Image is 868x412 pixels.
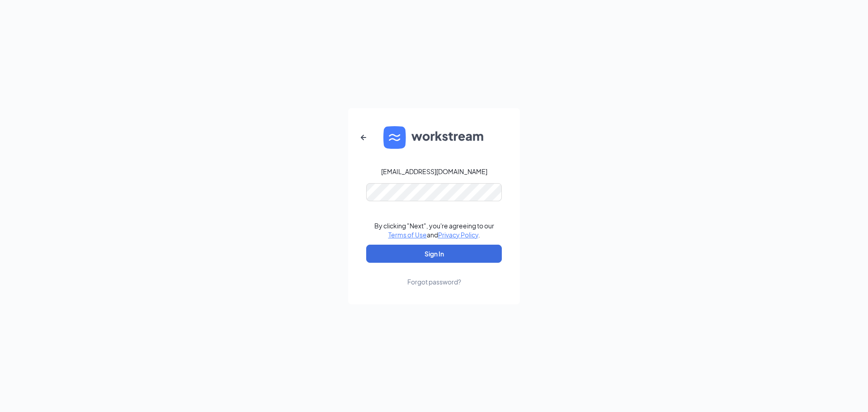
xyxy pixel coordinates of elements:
[388,231,427,239] a: Terms of Use
[366,245,502,263] button: Sign In
[358,132,369,143] svg: ArrowLeftNew
[353,127,374,148] button: ArrowLeftNew
[407,277,461,286] div: Forgot password?
[438,231,478,239] a: Privacy Policy
[383,126,485,149] img: WS logo and Workstream text
[407,263,461,286] a: Forgot password?
[381,167,487,176] div: [EMAIL_ADDRESS][DOMAIN_NAME]
[374,221,494,239] div: By clicking "Next", you're agreeing to our and .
